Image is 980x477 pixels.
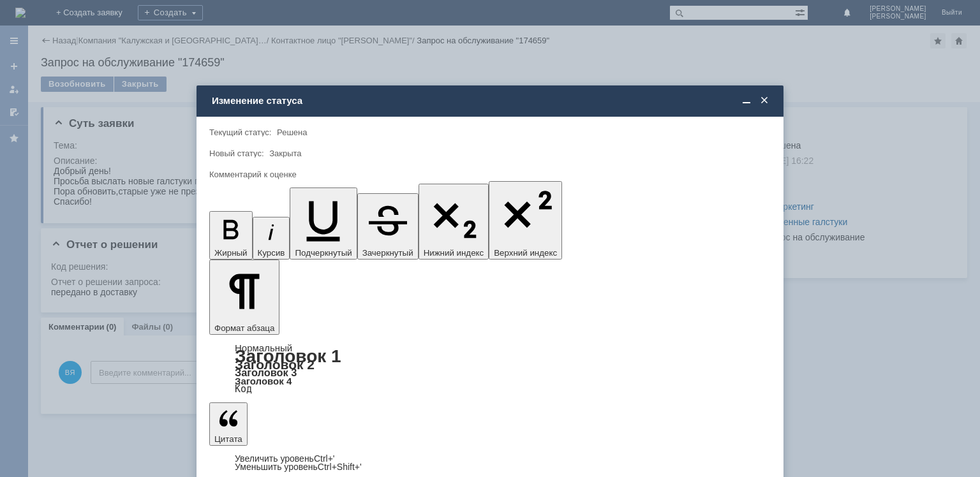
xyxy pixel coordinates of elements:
[357,193,419,260] button: Зачеркнутый
[489,181,562,260] button: Верхний индекс
[318,462,362,472] span: Ctrl+Shift+'
[209,260,279,335] button: Формат абзаца
[214,323,274,333] span: Формат абзаца
[253,217,290,260] button: Курсив
[235,367,297,378] a: Заголовок 3
[209,128,271,137] label: Текущий статус:
[295,248,352,258] span: Подчеркнутый
[235,346,341,366] a: Заголовок 1
[258,248,285,258] span: Курсив
[209,211,253,260] button: Жирный
[235,462,362,472] a: Decrease
[214,248,248,258] span: Жирный
[269,149,301,158] span: Закрыта
[277,128,307,137] span: Решена
[362,248,413,258] span: Зачеркнутый
[209,402,248,446] button: Цитата
[314,453,335,464] span: Ctrl+'
[212,95,771,106] div: Изменение статуса
[494,248,557,258] span: Верхний индекс
[740,95,753,106] span: Свернуть (Ctrl + M)
[758,95,771,106] span: Закрыть
[235,383,252,395] a: Код
[235,453,335,464] a: Increase
[290,187,357,260] button: Подчеркнутый
[424,248,484,258] span: Нижний индекс
[209,149,264,158] label: Новый статус:
[209,170,768,179] div: Комментарий к оценке
[419,184,489,260] button: Нижний индекс
[209,455,771,471] div: Цитата
[235,342,292,353] a: Нормальный
[209,344,771,393] div: Формат абзаца
[235,357,315,372] a: Заголовок 2
[235,376,292,386] a: Заголовок 4
[214,434,242,444] span: Цитата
